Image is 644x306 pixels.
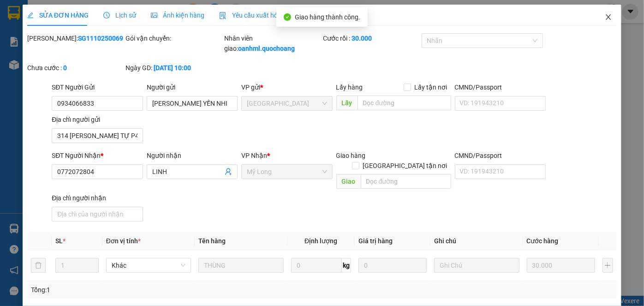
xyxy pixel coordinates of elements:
[151,12,204,19] span: Ảnh kiện hàng
[8,19,103,30] div: [PERSON_NAME]
[78,35,123,42] b: SG1110250069
[52,193,143,203] div: Địa chỉ người nhận
[336,152,366,159] span: Giao hàng
[430,232,523,250] th: Ghi chú
[336,96,358,110] span: Lấy
[247,165,327,179] span: Mỹ Long
[110,40,203,53] div: 0904500088
[52,114,143,125] div: Địa chỉ người gửi
[8,9,22,18] span: Gửi:
[361,174,451,189] input: Dọc đường
[198,258,284,273] input: VD: Bàn, Ghế
[110,29,203,40] div: VĂN THANH HÓA
[238,45,295,52] b: oanhml.quochoang
[224,33,321,54] div: Nhân viên giao:
[605,13,612,21] span: close
[323,33,420,43] div: Cước rồi :
[358,96,451,110] input: Dọc đường
[359,161,451,171] span: [GEOGRAPHIC_DATA] tận nơi
[31,285,249,295] div: Tổng: 1
[295,13,360,21] span: Giao hàng thành công.
[8,30,103,43] div: 0908521279
[247,96,327,110] span: Sài Gòn
[154,64,191,72] b: [DATE] 10:00
[198,237,226,245] span: Tên hàng
[110,8,132,18] span: Nhận:
[63,64,67,72] b: 0
[110,8,203,29] div: [GEOGRAPHIC_DATA]
[527,258,595,273] input: 0
[219,12,227,19] img: icon
[103,12,110,18] span: clock-circle
[284,13,291,21] span: check-circle
[8,8,103,19] div: Mỹ Long
[147,82,238,92] div: Người gửi
[126,33,223,43] div: Gói vận chuyển:
[151,12,157,18] span: picture
[147,150,238,161] div: Người nhận
[52,207,143,222] input: Địa chỉ của người nhận
[596,5,621,30] button: Close
[52,150,143,161] div: SĐT Người Nhận
[27,12,34,18] span: edit
[55,237,63,245] span: SL
[358,237,393,245] span: Giá trị hàng
[455,150,546,161] div: CMND/Passport
[52,128,143,143] input: Địa chỉ của người gửi
[527,237,559,245] span: Cước hàng
[241,152,267,159] span: VP Nhận
[352,35,372,42] b: 30.000
[106,237,141,245] span: Đơn vị tính
[27,63,124,73] div: Chưa cước :
[219,12,316,19] span: Yêu cầu xuất hóa đơn điện tử
[225,168,232,175] span: user-add
[336,84,363,91] span: Lấy hàng
[342,258,351,273] span: kg
[103,12,136,19] span: Lịch sử
[112,258,186,272] span: Khác
[27,33,124,43] div: [PERSON_NAME]:
[8,43,103,76] div: ẤP 2, [GEOGRAPHIC_DATA], [GEOGRAPHIC_DATA]
[602,258,614,273] button: plus
[126,63,223,73] div: Ngày GD:
[31,258,46,273] button: delete
[27,12,89,19] span: SỬA ĐƠN HÀNG
[241,82,332,92] div: VP gửi
[455,82,546,92] div: CMND/Passport
[336,174,361,189] span: Giao
[304,237,337,245] span: Định lượng
[411,82,451,92] span: Lấy tận nơi
[434,258,519,273] input: Ghi Chú
[358,258,427,273] input: 0
[52,82,143,92] div: SĐT Người Gửi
